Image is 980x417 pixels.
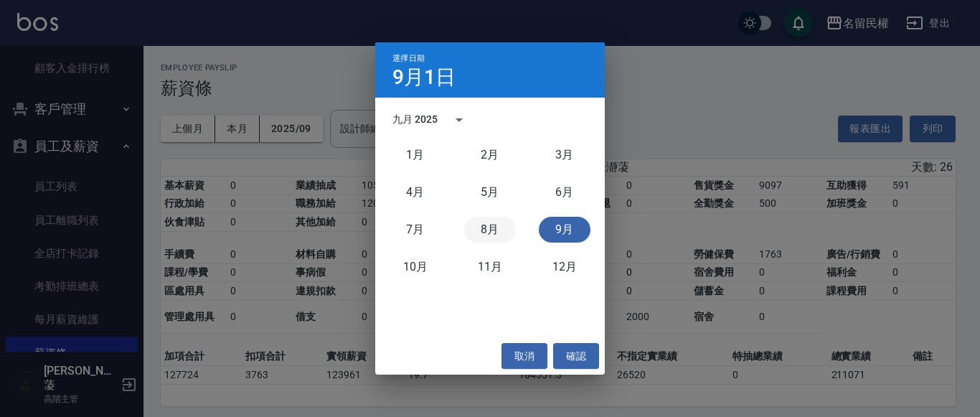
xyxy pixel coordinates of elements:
button: 八月 [464,217,516,243]
button: 七月 [390,217,441,243]
button: 五月 [464,179,516,205]
button: 一月 [390,142,441,168]
span: 選擇日期 [392,54,425,63]
button: 十月 [390,254,441,280]
h4: 9月1日 [392,69,456,86]
button: 三月 [539,142,590,168]
button: 四月 [390,179,441,205]
div: 九月 2025 [392,112,438,127]
button: 六月 [539,179,590,205]
button: calendar view is open, switch to year view [442,103,476,137]
button: 取消 [501,343,547,370]
button: 確認 [553,343,599,370]
button: 十二月 [539,254,590,280]
button: 二月 [464,142,516,168]
button: 九月 [539,217,590,243]
button: 十一月 [464,254,516,280]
